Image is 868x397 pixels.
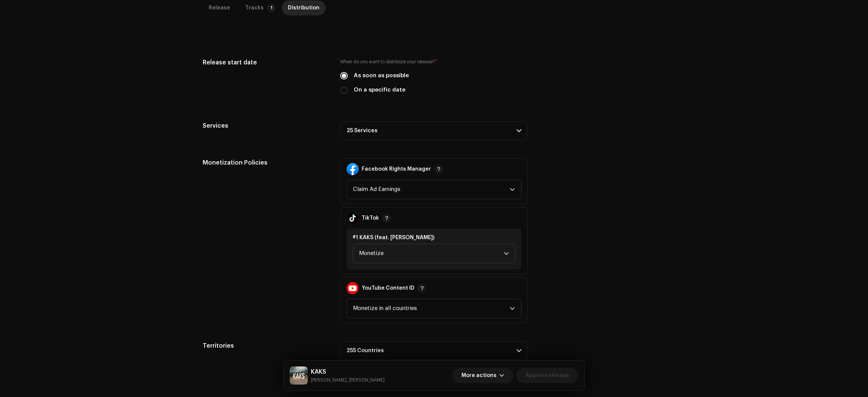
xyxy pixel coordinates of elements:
[203,58,328,67] h5: Release start date
[311,367,385,376] h5: KAKS
[362,166,431,172] strong: Facebook Rights Manager
[311,376,385,384] small: KAKS
[510,180,515,199] div: dropdown trigger
[203,158,328,167] h5: Monetization Policies
[203,341,328,350] h5: Territories
[353,180,510,199] span: Claim Ad Earnings
[353,299,510,318] span: Monetize in all countries
[359,244,504,263] span: Monetize
[290,366,308,385] img: f7d59d71-eb42-4827-9a02-45b5feac2585
[340,341,528,360] p-accordion-header: 255 Countries
[340,121,528,140] p-accordion-header: 25 Services
[510,299,515,318] div: dropdown trigger
[362,285,414,291] strong: YouTube Content ID
[452,368,513,383] button: More actions
[340,58,435,66] small: When do you want to distribute your release?
[516,368,578,383] button: Approve release
[354,72,409,80] label: As soon as possible
[362,215,379,221] strong: TikTok
[504,244,509,263] div: dropdown trigger
[203,121,328,130] h5: Services
[354,86,405,94] label: On a specific date
[525,368,569,383] span: Approve release
[353,235,515,241] div: #1 KAKS (feat. [PERSON_NAME])
[462,368,497,383] span: More actions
